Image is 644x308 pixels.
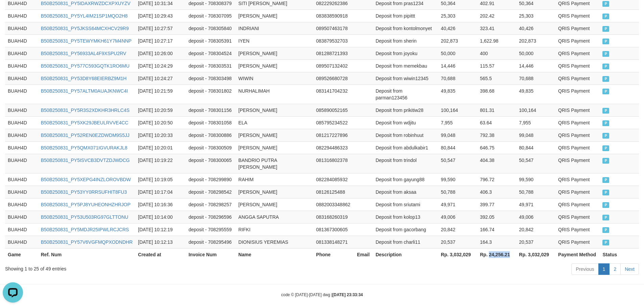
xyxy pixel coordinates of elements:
[555,129,600,141] td: QRIS Payment
[477,9,517,22] td: 202.42
[186,116,236,129] td: deposit - 708301058
[555,9,600,22] td: QRIS Payment
[477,154,517,173] td: 404.38
[41,133,129,138] a: B50B250831_PY52REN0EZDWDM9S5JJ
[516,9,555,22] td: 25,303
[555,34,600,47] td: QRIS Payment
[602,215,609,220] span: PAID
[438,248,477,261] th: Rp. 3,032,029
[373,248,438,261] th: Description
[313,60,354,72] td: 089507132402
[135,34,186,47] td: [DATE] 10:27:17
[313,141,354,154] td: 082294486323
[135,154,186,173] td: [DATE] 10:19:22
[516,116,555,129] td: 7,955
[186,223,236,236] td: deposit - 708295559
[516,248,555,261] th: Rp. 3,032,029
[5,248,38,261] th: Game
[555,223,600,236] td: QRIS Payment
[516,72,555,85] td: 70,688
[5,22,38,34] td: BUAH4D
[555,154,600,173] td: QRIS Payment
[477,116,517,129] td: 63.64
[5,47,38,60] td: BUAH4D
[236,173,313,186] td: RAHIM
[41,51,126,56] a: B50B250831_PY56933AL4F9XSPU2RV
[602,14,609,19] span: PAID
[5,116,38,129] td: BUAH4D
[41,202,130,207] a: B50B250831_PY5PJ8YUHEONHZHRJOP
[438,22,477,34] td: 40,426
[477,186,517,198] td: 406.3
[135,236,186,248] td: [DATE] 10:12:13
[373,47,438,60] td: Deposit from joyoku
[602,202,609,208] span: PAID
[313,116,354,129] td: 085795234522
[373,116,438,129] td: Deposit from wdjitu
[236,211,313,223] td: ANGGA SAPUTRA
[516,186,555,198] td: 50,788
[135,141,186,154] td: [DATE] 10:20:01
[41,227,129,232] a: B50B250831_PY5MDJR25IPWLRCJCRS
[135,173,186,186] td: [DATE] 10:19:05
[555,104,600,116] td: QRIS Payment
[313,173,354,186] td: 082284085932
[602,120,609,126] span: PAID
[555,72,600,85] td: QRIS Payment
[5,223,38,236] td: BUAH4D
[135,85,186,104] td: [DATE] 10:21:59
[5,104,38,116] td: BUAH4D
[236,34,313,47] td: IYEN
[236,72,313,85] td: WIWIN
[281,292,363,297] small: code © [DATE]-[DATE] dwg |
[186,47,236,60] td: deposit - 708304524
[602,177,609,183] span: PAID
[602,89,609,94] span: PAID
[5,211,38,223] td: BUAH4D
[373,236,438,248] td: Deposit from charli11
[438,60,477,72] td: 14,446
[516,236,555,248] td: 20,537
[373,154,438,173] td: Deposit from trindol
[313,129,354,141] td: 081217227896
[516,34,555,47] td: 202,873
[516,141,555,154] td: 80,844
[438,173,477,186] td: 99,590
[41,76,127,81] a: B50B250831_PY53D8Y68EIERBZ9M1H
[38,248,136,261] th: Ref. Num
[438,211,477,223] td: 49,006
[41,88,128,94] a: B50B250831_PY57ALTM0AUAJKNWC4I
[571,263,598,275] a: Previous
[313,104,354,116] td: 085890052165
[135,186,186,198] td: [DATE] 10:17:04
[477,47,517,60] td: 400
[609,263,621,275] a: 2
[516,154,555,173] td: 50,547
[313,9,354,22] td: 083838590918
[186,34,236,47] td: deposit - 708305391
[602,133,609,139] span: PAID
[555,85,600,104] td: QRIS Payment
[438,198,477,211] td: 49,971
[135,47,186,60] td: [DATE] 10:26:00
[373,104,438,116] td: Deposit from prikitiw28
[41,1,130,6] a: B50B250831_PY5IDAXRWZDCXPXUYZV
[236,116,313,129] td: ELA
[135,129,186,141] td: [DATE] 10:20:33
[186,60,236,72] td: deposit - 708303531
[313,85,354,104] td: 083141704232
[236,85,313,104] td: NURHALIMAH
[477,236,517,248] td: 164.3
[373,186,438,198] td: Deposit from aksaa
[236,9,313,22] td: [PERSON_NAME]
[135,211,186,223] td: [DATE] 10:14:00
[41,13,128,19] a: B50B250831_PY5YL4IM21SP1MQO2H8
[373,198,438,211] td: Deposit from sriutami
[438,141,477,154] td: 80,844
[313,198,354,211] td: 0882003348862
[41,145,127,150] a: B50B250831_PY5QMX071IGVURAKJL8
[236,223,313,236] td: RIFKI
[620,263,639,275] a: Next
[602,227,609,233] span: PAID
[438,85,477,104] td: 49,835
